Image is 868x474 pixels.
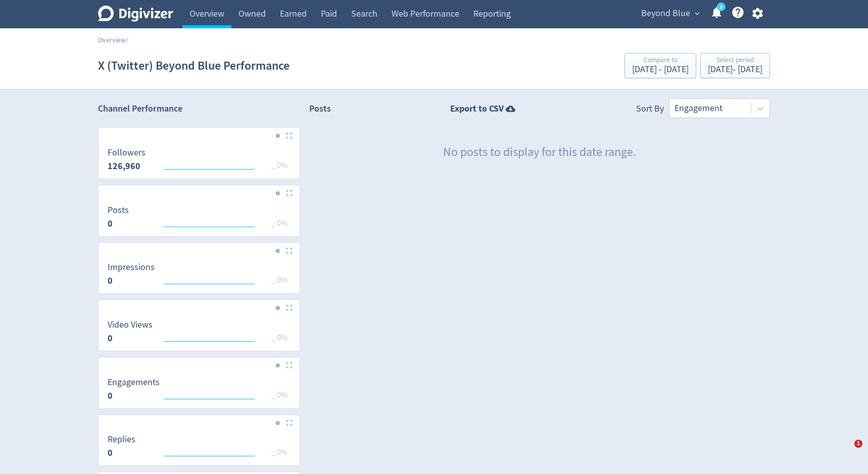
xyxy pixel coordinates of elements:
[103,320,296,347] svg: Video Views 0
[700,53,770,78] button: Select period[DATE]- [DATE]
[103,435,296,461] svg: Replies 0
[854,440,862,448] span: 1
[108,147,146,159] dt: Followers
[636,102,664,118] div: Sort By
[108,390,113,402] strong: 0
[108,261,155,273] dt: Impressions
[108,218,113,230] strong: 0
[108,204,129,216] dt: Posts
[641,6,690,22] span: Beyond Blue
[286,132,293,139] img: Placeholder
[708,57,762,65] div: Select period
[450,102,504,115] strong: Export to CSV
[286,190,293,196] img: Placeholder
[286,247,293,254] img: Placeholder
[834,440,858,464] iframe: Intercom live chat
[103,148,296,175] svg: Followers 126,960
[103,378,296,404] svg: Engagements 0
[271,275,287,285] span: _ 0%
[108,319,153,331] dt: Video Views
[103,205,296,232] svg: Posts 0
[98,49,290,82] h1: X (Twitter) Beyond Blue Performance
[108,434,135,445] dt: Replies
[717,3,726,11] a: 5
[271,333,287,343] span: _ 0%
[98,35,126,44] a: Overview
[693,9,702,18] span: expand_more
[632,57,689,65] div: Compare to
[103,262,296,289] svg: Impressions 0
[108,447,113,459] strong: 0
[286,362,293,368] img: Placeholder
[108,377,160,388] dt: Engagements
[286,419,293,426] img: Placeholder
[638,6,702,22] button: Beyond Blue
[632,65,689,74] div: [DATE] - [DATE]
[443,144,636,161] p: No posts to display for this date range.
[271,161,287,171] span: _ 0%
[108,160,140,172] strong: 126,960
[286,304,293,311] img: Placeholder
[271,218,287,228] span: _ 0%
[309,102,331,118] h2: Posts
[720,4,722,11] text: 5
[108,275,113,287] strong: 0
[98,102,300,115] h2: Channel Performance
[271,390,287,400] span: _ 0%
[708,65,762,74] div: [DATE] - [DATE]
[624,53,696,78] button: Compare to[DATE] - [DATE]
[271,447,287,457] span: _ 0%
[126,35,128,44] span: /
[108,332,113,344] strong: 0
